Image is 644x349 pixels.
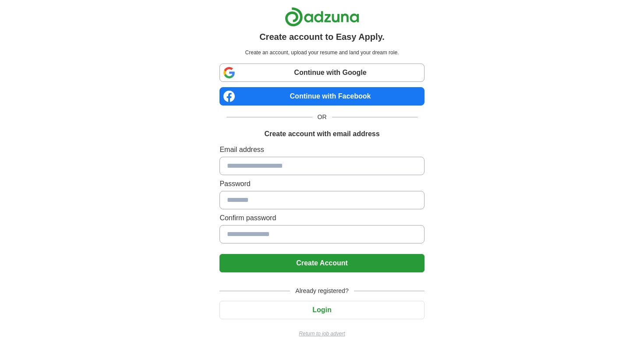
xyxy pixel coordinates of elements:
a: Continue with Facebook [219,87,424,106]
button: Login [219,301,424,319]
a: Continue with Google [219,63,424,82]
label: Password [219,179,424,189]
a: Login [219,306,424,314]
label: Confirm password [219,213,424,223]
label: Email address [219,145,424,155]
span: OR [312,113,332,122]
span: Already registered? [290,286,354,296]
p: Create an account, upload your resume and land your dream role. [221,49,422,56]
h1: Create account with email address [264,129,379,139]
button: Create Account [219,254,424,272]
h1: Create account to Easy Apply. [259,30,385,43]
img: Adzuna logo [285,7,359,27]
a: Return to job advert [219,330,424,338]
